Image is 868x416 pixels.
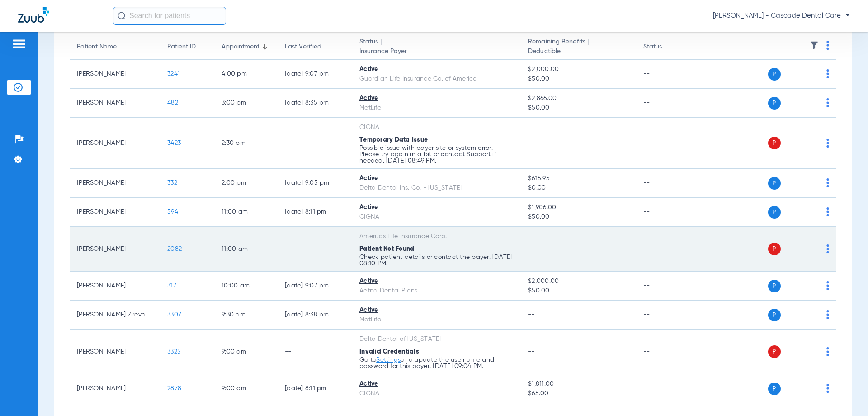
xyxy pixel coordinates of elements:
td: 11:00 AM [214,198,278,227]
div: Guardian Life Insurance Co. of America [359,74,514,84]
div: Appointment [222,42,270,52]
img: group-dot-blue.svg [826,207,829,216]
div: Active [359,277,514,286]
img: filter.svg [810,41,819,50]
span: P [768,345,781,358]
div: Last Verified [285,42,321,52]
td: 9:00 AM [214,374,278,403]
span: P [768,137,781,149]
div: Delta Dental Ins. Co. - [US_STATE] [359,183,514,193]
span: Temporary Data Issue [359,137,428,143]
div: Appointment [222,42,259,52]
td: -- [278,118,352,169]
td: 9:00 AM [214,330,278,374]
div: Aetna Dental Plans [359,286,514,296]
span: $50.00 [528,103,628,113]
td: [PERSON_NAME] [70,89,160,118]
span: [PERSON_NAME] - Cascade Dental Care [713,11,850,20]
td: 2:00 PM [214,169,278,198]
span: $1,906.00 [528,203,628,212]
td: -- [636,227,697,272]
div: Active [359,203,514,212]
td: 10:00 AM [214,272,278,301]
span: $2,866.00 [528,94,628,103]
span: $2,000.00 [528,277,628,286]
span: P [768,383,781,395]
span: Patient Not Found [359,246,414,252]
span: 3325 [167,349,181,355]
td: [DATE] 8:11 PM [278,198,352,227]
div: Active [359,65,514,74]
span: $50.00 [528,286,628,296]
img: hamburger-icon [12,38,26,49]
img: group-dot-blue.svg [826,244,829,253]
td: [PERSON_NAME] [70,118,160,169]
iframe: Chat Widget [823,373,868,416]
span: $2,000.00 [528,65,628,74]
img: group-dot-blue.svg [826,347,829,356]
span: P [768,97,781,110]
span: P [768,280,781,292]
img: group-dot-blue.svg [826,281,829,290]
span: P [768,309,781,321]
img: group-dot-blue.svg [826,69,829,78]
span: P [768,206,781,219]
td: -- [636,330,697,374]
span: Invalid Credentials [359,349,419,355]
span: P [768,177,781,190]
span: 3241 [167,71,180,77]
td: -- [636,89,697,118]
td: -- [636,60,697,89]
span: $1,811.00 [528,379,628,389]
td: -- [278,330,352,374]
td: -- [636,169,697,198]
img: group-dot-blue.svg [826,139,829,148]
td: -- [636,198,697,227]
div: Active [359,94,514,103]
td: [PERSON_NAME] [70,374,160,403]
td: -- [636,301,697,330]
div: Last Verified [285,42,345,52]
a: Settings [376,357,401,363]
img: group-dot-blue.svg [826,98,829,107]
td: 3:00 PM [214,89,278,118]
th: Status | [352,34,521,60]
div: MetLife [359,315,514,325]
span: 332 [167,180,177,186]
p: Possible issue with payer site or system error. Please try again in a bit or contact Support if n... [359,145,514,164]
div: CIGNA [359,389,514,398]
th: Remaining Benefits | [521,34,636,60]
td: 2:30 PM [214,118,278,169]
span: -- [528,311,535,318]
td: -- [636,118,697,169]
span: Deductible [528,47,628,56]
td: [DATE] 8:35 PM [278,89,352,118]
td: [PERSON_NAME] [70,60,160,89]
td: [DATE] 8:38 PM [278,301,352,330]
p: Go to and update the username and password for this payer. [DATE] 09:04 PM. [359,357,514,369]
img: Zuub Logo [18,7,49,23]
td: 9:30 AM [214,301,278,330]
span: $50.00 [528,212,628,222]
input: Search for patients [113,7,226,25]
th: Status [636,34,697,60]
span: $615.95 [528,174,628,183]
div: Patient ID [167,42,207,52]
span: P [768,243,781,255]
span: 2878 [167,385,181,392]
span: 3307 [167,311,181,318]
div: Active [359,379,514,389]
td: [DATE] 9:07 PM [278,60,352,89]
td: -- [278,227,352,272]
td: [PERSON_NAME] [70,227,160,272]
td: 11:00 AM [214,227,278,272]
td: [PERSON_NAME] Zireva [70,301,160,330]
td: [PERSON_NAME] [70,330,160,374]
span: -- [528,349,535,355]
div: Patient Name [77,42,117,52]
td: [DATE] 9:07 PM [278,272,352,301]
div: Active [359,306,514,315]
span: $50.00 [528,74,628,84]
span: $0.00 [528,183,628,193]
